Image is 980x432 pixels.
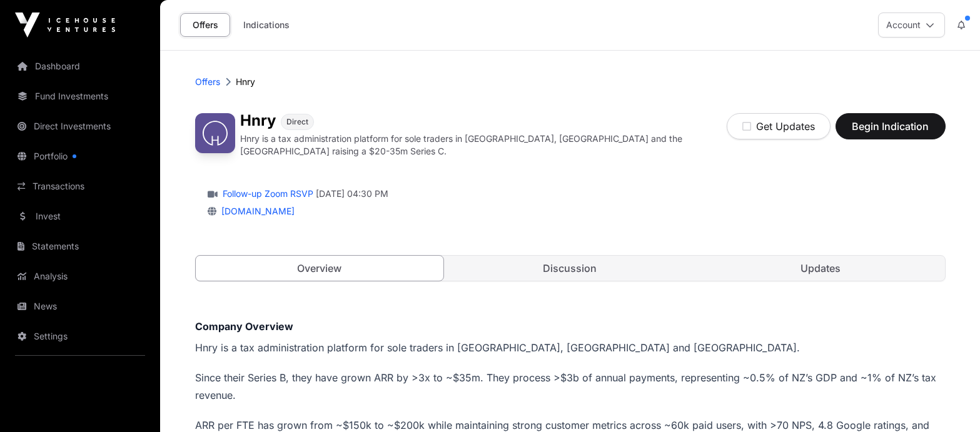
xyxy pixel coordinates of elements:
a: Offers [180,13,230,37]
a: Overview [195,255,445,281]
h1: Hnry [240,113,276,130]
a: Fund Investments [10,83,150,110]
span: Direct [286,117,308,127]
a: Portfolio [10,143,150,170]
a: [DOMAIN_NAME] [216,206,295,216]
img: Icehouse Ventures Logo [15,13,115,38]
p: Hnry [236,76,255,88]
a: News [10,293,150,320]
button: Get Updates [727,113,831,139]
a: Updates [697,256,945,281]
strong: Company Overview [195,320,293,333]
button: Account [878,13,945,38]
span: Begin Indication [851,119,930,134]
a: Statements [10,233,150,260]
a: Offers [195,76,220,88]
a: Dashboard [10,53,150,80]
a: Begin Indication [836,126,946,138]
a: Follow-up Zoom RSVP [220,188,313,200]
a: Invest [10,203,150,230]
a: Indications [235,13,298,37]
button: Begin Indication [836,113,946,139]
a: Settings [10,323,150,350]
a: Transactions [10,173,150,200]
nav: Tabs [196,256,945,281]
p: Hnry is a tax administration platform for sole traders in [GEOGRAPHIC_DATA], [GEOGRAPHIC_DATA] an... [240,133,727,158]
p: Hnry is a tax administration platform for sole traders in [GEOGRAPHIC_DATA], [GEOGRAPHIC_DATA] an... [195,339,946,356]
span: [DATE] 04:30 PM [316,188,388,200]
a: Analysis [10,263,150,290]
p: Since their Series B, they have grown ARR by >3x to ~$35m. They process >$3b of annual payments, ... [195,369,946,404]
a: Discussion [446,256,694,281]
img: Hnry [195,113,235,153]
a: Direct Investments [10,113,150,140]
